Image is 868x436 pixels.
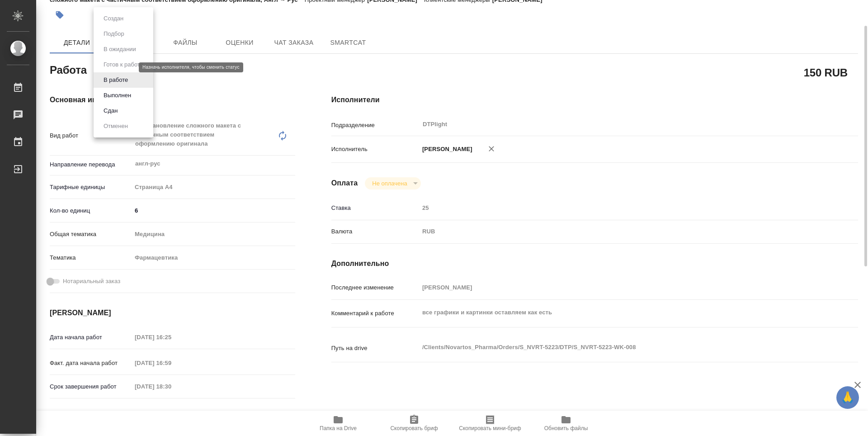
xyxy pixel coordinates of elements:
button: Готов к работе [101,60,146,70]
button: Создан [101,14,126,24]
button: Сдан [101,106,120,116]
button: Отменен [101,121,131,131]
button: Подбор [101,29,127,39]
button: В работе [101,75,131,85]
button: В ожидании [101,44,139,54]
button: Выполнен [101,90,134,100]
